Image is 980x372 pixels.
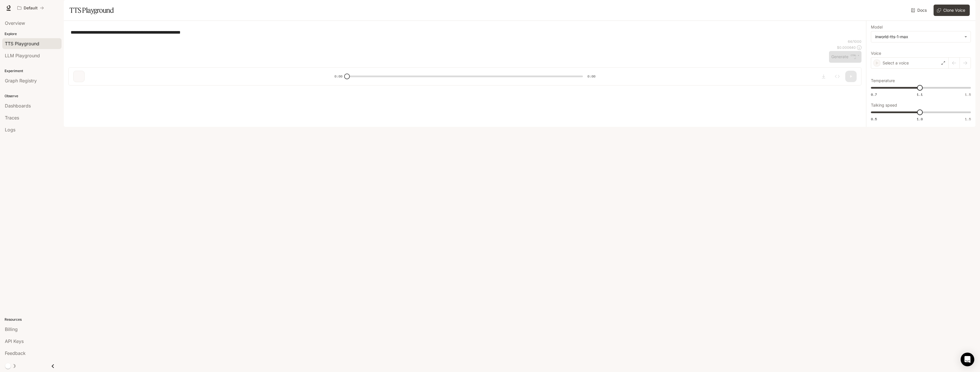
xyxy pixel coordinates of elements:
p: $ 0.000640 [837,45,856,50]
a: Docs [910,5,929,16]
p: 64 / 1000 [848,39,861,44]
span: 1.5 [965,92,971,97]
button: All workspaces [15,2,46,14]
h1: TTS Playground [70,5,114,16]
span: 1.0 [917,117,923,121]
p: Model [871,25,883,29]
span: 1.1 [917,92,923,97]
div: inworld-tts-1-max [871,31,971,42]
button: Clone Voice [934,5,970,16]
p: Default [24,6,38,11]
span: 0.7 [871,92,877,97]
span: 1.5 [965,117,971,121]
p: Talking speed [871,103,897,107]
div: inworld-tts-1-max [875,34,961,40]
p: Voice [871,51,881,55]
p: Select a voice [883,60,909,66]
p: Temperature [871,79,895,83]
span: 0.5 [871,117,877,121]
div: Open Intercom Messenger [961,353,974,366]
